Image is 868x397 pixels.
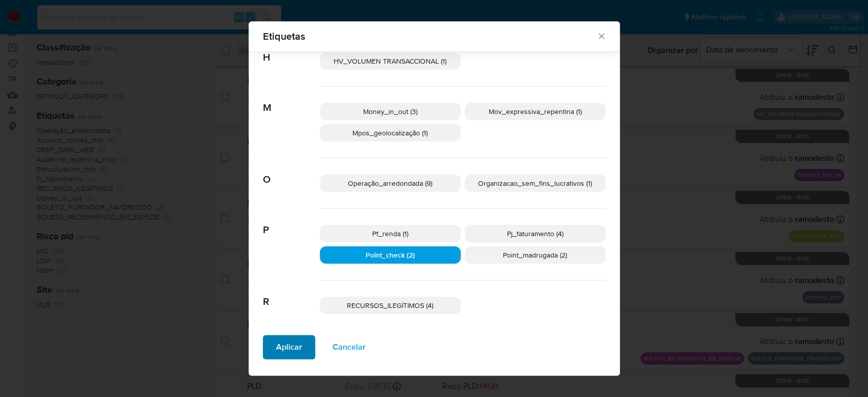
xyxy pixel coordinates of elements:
[320,297,461,314] div: RECURSOS_ILEGÍTIMOS (4)
[263,209,320,236] span: P
[372,229,408,239] span: Pf_renda (1)
[320,225,461,242] div: Pf_renda (1)
[465,103,606,120] div: Mov_expressiva_repentina (1)
[478,178,592,188] span: Organizacao_sem_fins_lucrativos (1)
[465,246,606,264] div: Point_madrugada (2)
[333,336,366,358] span: Cancelar
[263,335,315,359] button: Aplicar
[503,250,567,260] span: Point_madrugada (2)
[263,87,320,114] span: M
[263,31,597,41] span: Etiquetas
[320,52,461,70] div: HV_VOLUMEN TRANSACCIONAL (1)
[319,335,379,359] button: Cancelar
[263,280,320,308] span: R
[276,336,302,358] span: Aplicar
[596,31,606,40] button: Fechar
[489,106,582,117] span: Mov_expressiva_repentina (1)
[363,106,417,117] span: Money_in_out (3)
[347,300,433,310] span: RECURSOS_ILEGÍTIMOS (4)
[320,103,461,120] div: Money_in_out (3)
[320,124,461,141] div: Mpos_geolocalização (1)
[263,158,320,186] span: O
[465,225,606,242] div: Pj_faturamento (4)
[366,250,415,260] span: Point_check (2)
[507,229,563,239] span: Pj_faturamento (4)
[320,246,461,264] div: Point_check (2)
[320,175,461,192] div: Operação_arredondada (9)
[334,56,446,66] span: HV_VOLUMEN TRANSACCIONAL (1)
[465,175,606,192] div: Organizacao_sem_fins_lucrativos (1)
[348,178,432,188] span: Operação_arredondada (9)
[352,128,428,138] span: Mpos_geolocalização (1)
